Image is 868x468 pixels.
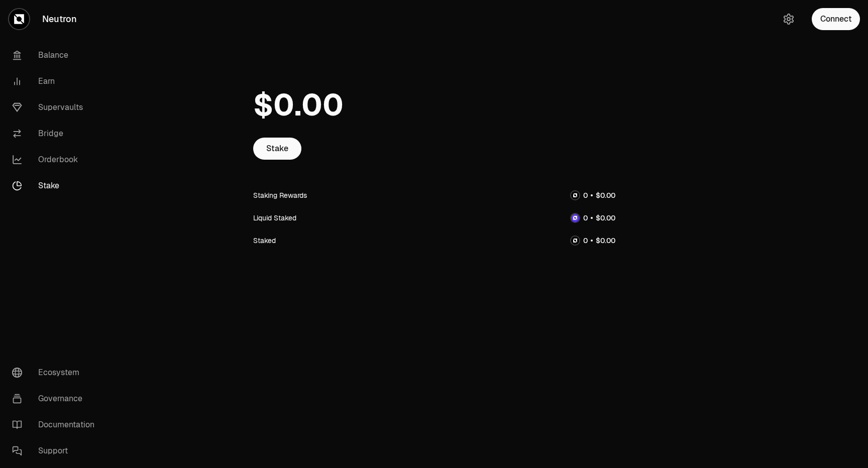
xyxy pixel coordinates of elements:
a: Supervaults [4,94,108,121]
button: Connect [812,8,860,30]
a: Documentation [4,412,108,438]
a: Stake [4,173,108,199]
a: Orderbook [4,147,108,173]
img: NTRN Logo [571,237,579,245]
a: Governance [4,386,108,412]
a: Support [4,438,108,464]
img: dNTRN Logo [571,214,579,222]
a: Earn [4,68,108,94]
a: Stake [253,138,301,160]
div: Liquid Staked [253,213,296,223]
img: NTRN Logo [571,191,579,199]
div: Staked [253,236,276,246]
div: Staking Rewards [253,190,307,200]
a: Balance [4,42,108,68]
a: Bridge [4,121,108,147]
a: Ecosystem [4,360,108,386]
